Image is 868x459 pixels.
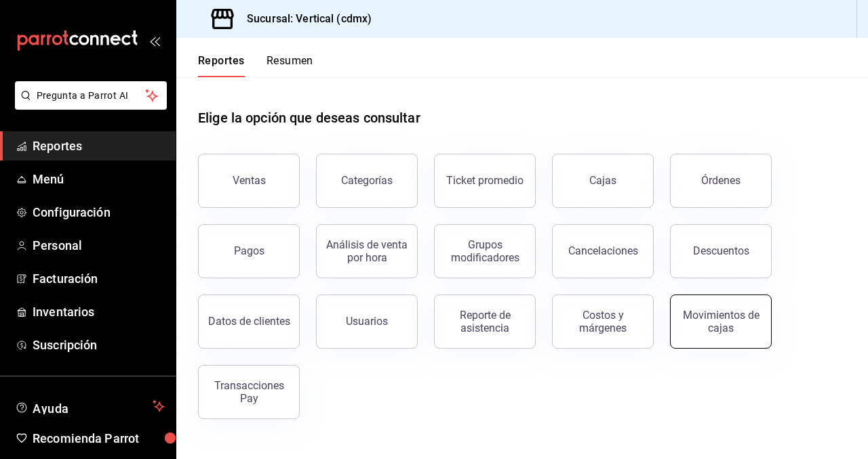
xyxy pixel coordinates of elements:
div: navigation tabs [198,54,313,77]
div: Ventas [233,174,266,187]
div: Análisis de venta por hora [325,238,409,264]
button: Reportes [198,54,245,77]
span: Menú [33,170,165,188]
span: Reportes [33,137,165,155]
button: Categorías [316,154,418,208]
div: Costos y márgenes [561,309,645,334]
button: Transacciones Pay [198,365,300,419]
span: Inventarios [33,303,165,321]
div: Datos de clientes [208,315,290,328]
span: Recomienda Parrot [33,429,165,447]
button: Ticket promedio [434,154,536,208]
button: Costos y márgenes [552,294,654,349]
div: Pagos [234,244,264,257]
span: Ayuda [33,398,147,414]
button: Análisis de venta por hora [316,224,418,278]
button: Cajas [552,154,654,208]
button: Órdenes [670,154,772,208]
button: Datos de clientes [198,294,300,349]
button: Grupos modificadores [434,224,536,278]
div: Cancelaciones [568,244,638,257]
span: Facturación [33,269,165,288]
button: open_drawer_menu [149,35,160,46]
button: Usuarios [316,294,418,349]
button: Ventas [198,154,300,208]
span: Personal [33,236,165,255]
h1: Elige la opción que deseas consultar [198,108,420,128]
button: Movimientos de cajas [670,294,772,349]
span: Pregunta a Parrot AI [37,89,146,103]
a: Pregunta a Parrot AI [9,98,167,112]
div: Cajas [589,174,616,187]
button: Pagos [198,224,300,278]
div: Descuentos [693,244,749,257]
div: Usuarios [346,315,388,328]
div: Grupos modificadores [443,238,527,264]
button: Cancelaciones [552,224,654,278]
button: Pregunta a Parrot AI [15,81,167,110]
h3: Sucursal: Vertical (cdmx) [236,11,372,27]
div: Ticket promedio [446,174,524,187]
span: Suscripción [33,336,165,354]
div: Categorías [341,174,393,187]
div: Movimientos de cajas [679,309,763,334]
button: Resumen [267,54,313,77]
div: Reporte de asistencia [443,309,527,334]
div: Transacciones Pay [207,379,291,405]
button: Descuentos [670,224,772,278]
div: Órdenes [701,174,741,187]
span: Configuración [33,203,165,221]
button: Reporte de asistencia [434,294,536,349]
